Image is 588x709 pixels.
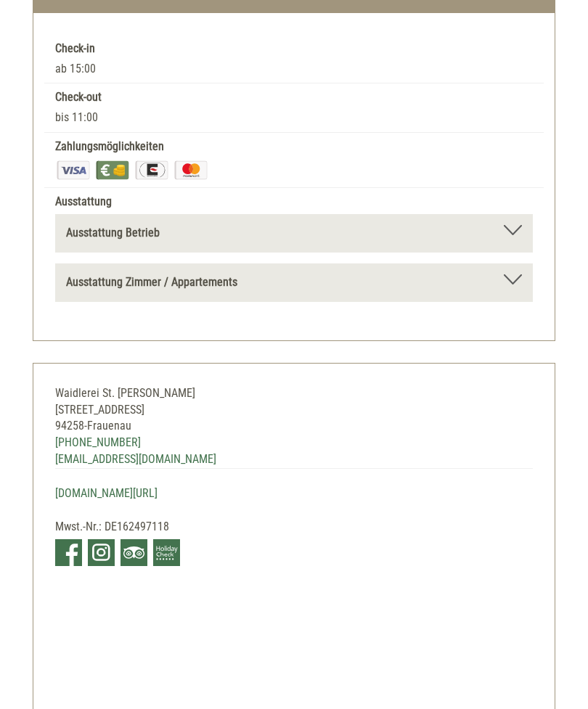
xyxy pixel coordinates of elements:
span: 94258 [55,419,84,433]
img: EuroCard [134,159,170,181]
label: Zahlungsmöglichkeiten [55,139,164,155]
img: Maestro [173,159,209,181]
span: Frauenau [87,419,131,433]
span: [STREET_ADDRESS] [55,403,144,417]
a: [EMAIL_ADDRESS][DOMAIN_NAME] [55,452,216,466]
label: Check-in [55,41,95,57]
div: ab 15:00 [44,61,544,78]
label: Ausstattung [55,194,112,210]
b: Ausstattung Betrieb [66,226,160,239]
span: : DE162497118 [99,520,169,533]
div: - Mwst.-Nr. [33,364,555,593]
label: Check-out [55,89,102,106]
a: [DOMAIN_NAME][URL] [55,486,158,500]
span: Waidlerei St. [PERSON_NAME] [55,386,195,400]
img: Visa [55,159,91,181]
a: [PHONE_NUMBER] [55,435,141,449]
div: bis 11:00 [44,110,544,126]
b: Ausstattung Zimmer / Appartements [66,275,237,289]
img: Barzahlung [94,159,131,181]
